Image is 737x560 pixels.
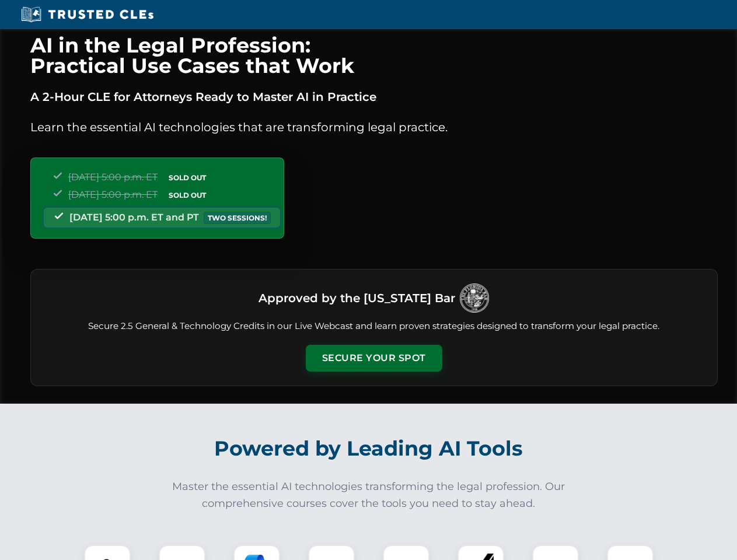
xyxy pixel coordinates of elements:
span: SOLD OUT [165,171,210,184]
span: [DATE] 5:00 p.m. ET [68,189,158,200]
p: A 2-Hour CLE for Attorneys Ready to Master AI in Practice [30,87,718,106]
h2: Powered by Leading AI Tools [46,428,692,469]
img: Trusted CLEs [18,6,157,23]
p: Learn the essential AI technologies that are transforming legal practice. [30,118,718,136]
img: Logo [460,283,489,313]
p: Master the essential AI technologies transforming the legal profession. Our comprehensive courses... [165,478,573,512]
p: Secure 2.5 General & Technology Credits in our Live Webcast and learn proven strategies designed ... [45,320,703,333]
h3: Approved by the [US_STATE] Bar [259,288,455,309]
h1: AI in the Legal Profession: Practical Use Cases that Work [30,35,718,76]
span: SOLD OUT [165,189,210,201]
span: [DATE] 5:00 p.m. ET [68,171,158,183]
button: Secure Your Spot [306,345,442,372]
